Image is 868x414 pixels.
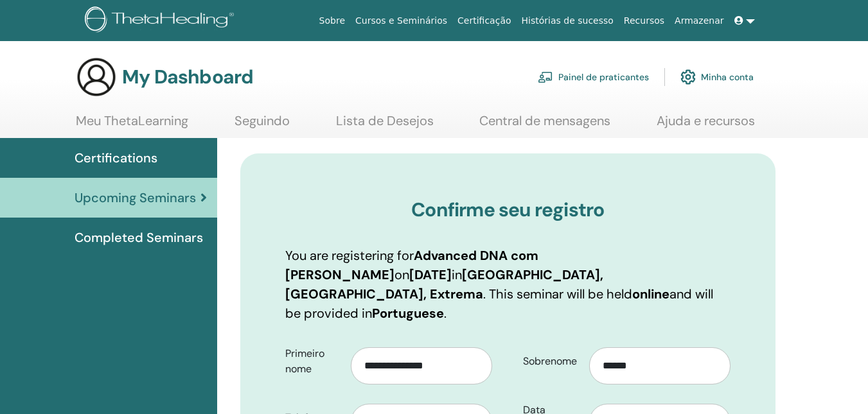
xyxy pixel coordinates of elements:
[372,305,444,322] b: Portuguese
[538,63,649,91] a: Painel de praticantes
[235,113,290,138] a: Seguindo
[409,266,452,283] b: [DATE]
[538,71,553,83] img: chalkboard-teacher.svg
[285,198,731,221] h3: Confirme seu registro
[76,56,117,98] img: generic-user-icon.jpg
[517,9,619,33] a: Histórias de sucesso
[632,286,669,302] b: online
[122,65,253,89] h3: My Dashboard
[336,113,434,138] a: Lista de Desejos
[75,148,157,168] span: Certifications
[276,341,351,381] label: Primeiro nome
[76,113,188,138] a: Meu ThetaLearning
[452,9,516,33] a: Certificação
[479,113,610,138] a: Central de mensagens
[513,349,589,374] label: Sobrenome
[680,66,696,88] img: cog.svg
[314,9,350,33] a: Sobre
[85,6,238,35] img: logo.png
[75,228,203,247] span: Completed Seminars
[657,113,755,138] a: Ajuda e recursos
[680,63,754,91] a: Minha conta
[75,188,196,207] span: Upcoming Seminars
[285,246,731,323] p: You are registering for on in . This seminar will be held and will be provided in .
[350,9,452,33] a: Cursos e Seminários
[619,9,669,33] a: Recursos
[669,9,729,33] a: Armazenar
